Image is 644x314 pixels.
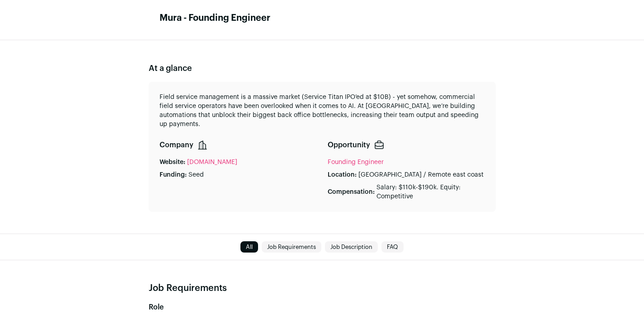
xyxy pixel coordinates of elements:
[328,159,384,165] a: Founding Engineer
[160,140,193,150] p: Company
[160,14,270,23] h1: Mura - Founding Engineer
[149,302,496,313] h3: Role
[262,242,321,253] a: Job Requirements
[187,158,237,167] a: [DOMAIN_NAME]
[358,170,484,179] p: [GEOGRAPHIC_DATA] / Remote east coast
[160,93,485,129] p: Field service management is a massive market (Service Titan IPO’ed at $10B) - yet somehow, commer...
[376,183,485,201] p: Salary: $110k-$190k. Equity: Competitive
[328,170,357,179] p: Location:
[325,242,378,253] a: Job Description
[149,62,496,75] h2: At a glance
[381,242,404,253] a: FAQ
[240,242,258,253] a: All
[160,158,185,167] p: Website:
[188,170,204,179] p: Seed
[328,140,370,150] p: Opportunity
[328,187,375,197] p: Compensation:
[160,170,187,179] p: Funding:
[149,282,496,295] h2: Job Requirements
